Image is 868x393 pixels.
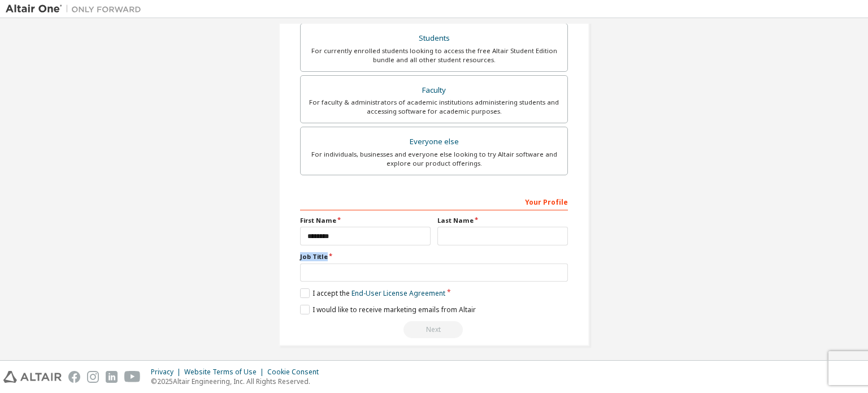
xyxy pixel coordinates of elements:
[300,252,568,261] label: Job Title
[300,288,445,298] label: I accept the
[300,305,476,314] label: I would like to receive marketing emails from Altair
[307,83,561,98] div: Faculty
[307,46,561,64] div: For currently enrolled students looking to access the free Altair Student Edition bundle and all ...
[437,216,568,225] label: Last Name
[87,371,99,383] img: instagram.svg
[151,377,325,386] p: © 2025 Altair Engineering, Inc. All Rights Reserved.
[267,368,325,377] div: Cookie Consent
[106,371,118,383] img: linkedin.svg
[6,3,147,15] img: Altair One
[300,192,568,210] div: Your Profile
[151,368,184,377] div: Privacy
[3,371,62,383] img: altair_logo.svg
[307,150,561,168] div: For individuals, businesses and everyone else looking to try Altair software and explore our prod...
[68,371,80,383] img: facebook.svg
[307,98,561,116] div: For faculty & administrators of academic institutions administering students and accessing softwa...
[300,321,568,338] div: Read and acccept EULA to continue
[307,31,561,46] div: Students
[351,288,445,298] a: End-User License Agreement
[307,134,561,150] div: Everyone else
[300,216,431,225] label: First Name
[124,371,141,383] img: youtube.svg
[184,368,267,377] div: Website Terms of Use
